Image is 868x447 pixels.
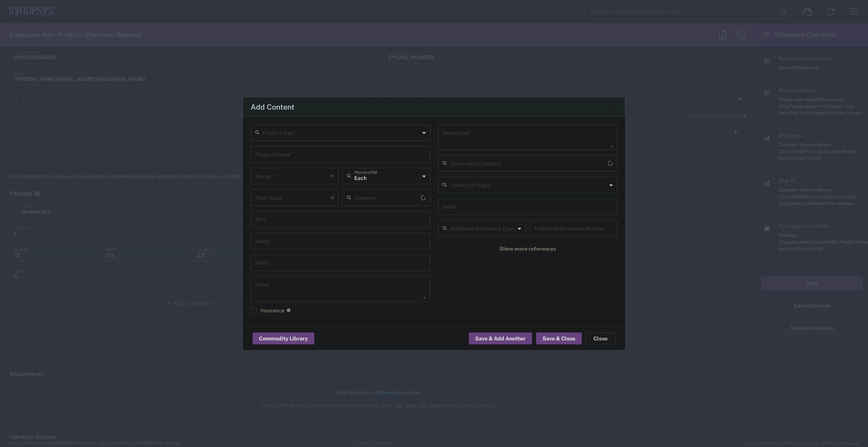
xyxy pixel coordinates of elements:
h4: Add Content [251,101,294,112]
button: Commodity Library [253,333,314,345]
label: Insurance [251,307,284,313]
span: Show more references [499,245,556,252]
button: Close [607,101,617,112]
button: Save & Close [536,333,582,345]
button: Save & Add Another [469,333,532,345]
button: Close [586,333,615,345]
